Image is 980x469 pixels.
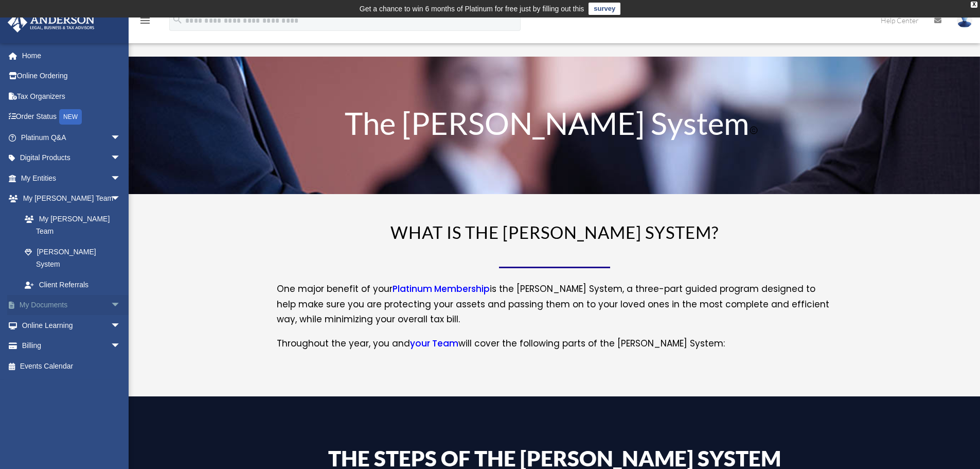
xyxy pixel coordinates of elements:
[390,222,719,242] span: WHAT IS THE [PERSON_NAME] SYSTEM?
[139,18,151,27] a: menu
[14,241,131,274] a: [PERSON_NAME] System
[971,2,977,8] div: close
[7,45,136,66] a: Home
[277,282,832,336] p: One major benefit of your is the [PERSON_NAME] System, a three-part guided program designed to he...
[111,127,131,148] span: arrow_drop_down
[7,188,136,209] a: My [PERSON_NAME] Teamarrow_drop_down
[111,148,131,169] span: arrow_drop_down
[589,3,620,15] a: survey
[7,107,136,128] a: Order StatusNEW
[7,315,136,336] a: Online Learningarrow_drop_down
[7,168,136,188] a: My Entitiesarrow_drop_down
[410,337,458,355] a: your Team
[111,315,131,336] span: arrow_drop_down
[139,14,151,27] i: menu
[277,336,832,352] p: Throughout the year, you and will cover the following parts of the [PERSON_NAME] System:
[957,13,972,28] img: User Pic
[14,209,136,241] a: My [PERSON_NAME] Team
[111,336,131,357] span: arrow_drop_down
[14,274,136,295] a: Client Referrals
[111,188,131,210] span: arrow_drop_down
[7,336,136,356] a: Billingarrow_drop_down
[111,295,131,316] span: arrow_drop_down
[7,66,136,86] a: Online Ordering
[59,109,82,125] div: NEW
[277,108,832,144] h1: The [PERSON_NAME] System
[172,14,183,25] i: search
[360,3,584,15] div: Get a chance to win 6 months of Platinum for free just by filling out this
[393,283,490,300] a: Platinum Membership
[7,295,136,316] a: My Documentsarrow_drop_down
[7,356,136,376] a: Events Calendar
[7,127,136,148] a: Platinum Q&Aarrow_drop_down
[7,148,136,168] a: Digital Productsarrow_drop_down
[111,168,131,189] span: arrow_drop_down
[5,12,98,32] img: Anderson Advisors Platinum Portal
[7,86,136,107] a: Tax Organizers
